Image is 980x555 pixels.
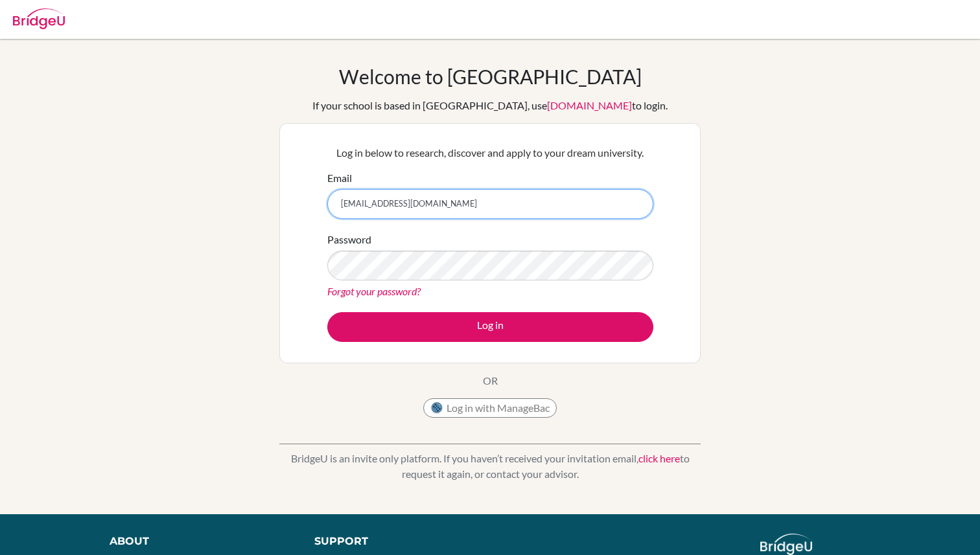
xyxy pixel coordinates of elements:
[314,534,476,549] div: Support
[312,98,668,113] div: If your school is based in [GEOGRAPHIC_DATA], use to login.
[110,534,285,549] div: About
[423,398,557,418] button: Log in with ManageBac
[339,65,642,88] h1: Welcome to [GEOGRAPHIC_DATA]
[327,232,371,247] label: Password
[327,312,653,342] button: Log in
[13,8,65,29] img: Bridge-U
[760,534,813,555] img: logo_white@2x-f4f0deed5e89b7ecb1c2cc34c3e3d731f90f0f143d5ea2071677605dd97b5244.png
[327,170,352,186] label: Email
[279,451,701,482] p: BridgeU is an invite only platform. If you haven’t received your invitation email, to request it ...
[483,373,498,389] p: OR
[327,145,653,161] p: Log in below to research, discover and apply to your dream university.
[547,99,632,111] a: [DOMAIN_NAME]
[327,285,421,297] a: Forgot your password?
[638,452,680,464] a: click here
